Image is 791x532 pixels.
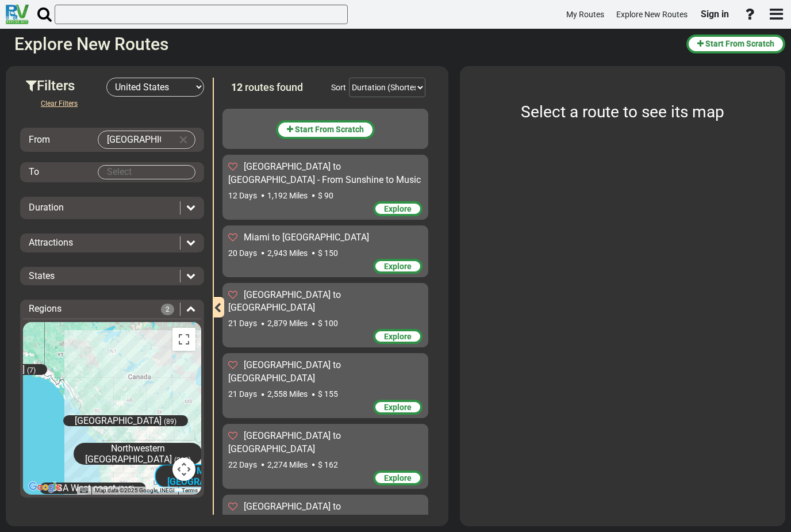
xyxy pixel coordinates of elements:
span: [GEOGRAPHIC_DATA] to [GEOGRAPHIC_DATA] - From Sunshine to Music [228,161,421,185]
span: Start From Scratch [295,125,364,134]
div: Explore [373,259,423,274]
span: Explore [384,262,412,271]
div: [GEOGRAPHIC_DATA] to [GEOGRAPHIC_DATA] - From Sunshine to Music 12 Days 1,192 Miles $ 90 Explore [222,155,428,220]
span: Start From Scratch [705,39,774,48]
div: Attractions [23,236,201,250]
a: Sign in [696,2,734,26]
div: Duration [23,201,201,215]
span: $ 150 [318,248,338,258]
span: Explore [384,204,412,213]
span: To [29,166,39,177]
span: My Routes [566,10,604,19]
span: Select a route to see its map [521,102,724,121]
span: routes found [245,81,303,93]
span: 12 [231,81,243,93]
span: (218) [174,456,191,464]
div: [GEOGRAPHIC_DATA] to [GEOGRAPHIC_DATA] 21 Days 2,879 Miles $ 100 Explore [222,283,428,348]
div: Explore [373,400,423,415]
span: $ 155 [318,389,338,399]
span: Explore [384,332,412,341]
span: 2,274 Miles [267,460,308,469]
span: 2,558 Miles [267,389,308,399]
div: Explore [373,201,423,216]
span: 2,879 Miles [267,319,308,328]
div: Explore [373,329,423,344]
a: Explore New Routes [611,3,693,26]
span: Sign in [701,9,729,20]
span: Duration [29,202,64,213]
span: Attractions [29,237,73,248]
div: Explore [373,470,423,485]
span: $ 100 [318,319,338,328]
span: Explore [384,403,412,412]
span: 2,943 Miles [267,248,308,258]
button: Keyboard shortcuts [80,487,88,495]
span: Midwestern [GEOGRAPHIC_DATA] [167,465,256,487]
div: Regions 2 [23,303,201,316]
span: [GEOGRAPHIC_DATA] to [GEOGRAPHIC_DATA] [228,430,341,454]
div: [GEOGRAPHIC_DATA] to [GEOGRAPHIC_DATA] 21 Days 2,558 Miles $ 155 Explore [222,353,428,418]
span: Regions [29,303,62,314]
div: States [23,270,201,283]
button: Start From Scratch [276,120,375,139]
span: [GEOGRAPHIC_DATA] to [GEOGRAPHIC_DATA] [228,359,341,384]
span: [GEOGRAPHIC_DATA] to [GEOGRAPHIC_DATA] [228,501,341,525]
h3: Filters [26,78,106,93]
button: Start From Scratch [686,35,785,53]
span: States [29,270,55,281]
input: Select [98,166,195,179]
div: Miami to [GEOGRAPHIC_DATA] 20 Days 2,943 Miles $ 150 Explore [222,225,428,277]
div: [GEOGRAPHIC_DATA] to [GEOGRAPHIC_DATA] 22 Days 2,274 Miles $ 162 Explore [222,424,428,489]
h2: Explore New Routes [14,35,678,53]
span: Explore [384,473,412,483]
img: Google [26,480,64,495]
span: (7) [27,366,36,374]
span: 12 Days [228,191,257,200]
span: Miami to [GEOGRAPHIC_DATA] [244,232,369,243]
span: $ 90 [318,191,333,200]
a: My Routes [561,3,609,26]
span: USA West coast [51,483,116,494]
span: Map data ©2025 Google, INEGI [95,487,175,493]
span: 2 [161,304,174,315]
div: Sort [331,82,346,93]
span: 21 Days [228,319,257,328]
button: Clear Input [175,131,192,148]
span: [GEOGRAPHIC_DATA] to [GEOGRAPHIC_DATA] [228,289,341,313]
span: (315) [118,485,135,493]
img: RvPlanetLogo.png [6,5,29,24]
a: Terms (opens in new tab) [182,487,198,493]
button: Map camera controls [172,458,195,481]
span: 1,192 Miles [267,191,308,200]
span: Northwestern [GEOGRAPHIC_DATA] [85,443,172,465]
span: 20 Days [228,248,257,258]
span: From [29,134,50,145]
button: Toggle fullscreen view [172,328,195,351]
input: Select [98,131,172,148]
span: Explore New Routes [616,10,688,19]
a: Open this area in Google Maps (opens a new window) [26,480,64,495]
span: (89) [164,418,176,426]
span: [GEOGRAPHIC_DATA] [75,415,162,426]
span: 22 Days [228,460,257,469]
span: $ 162 [318,460,338,469]
button: Clear Filters [32,97,87,110]
span: 21 Days [228,389,257,399]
